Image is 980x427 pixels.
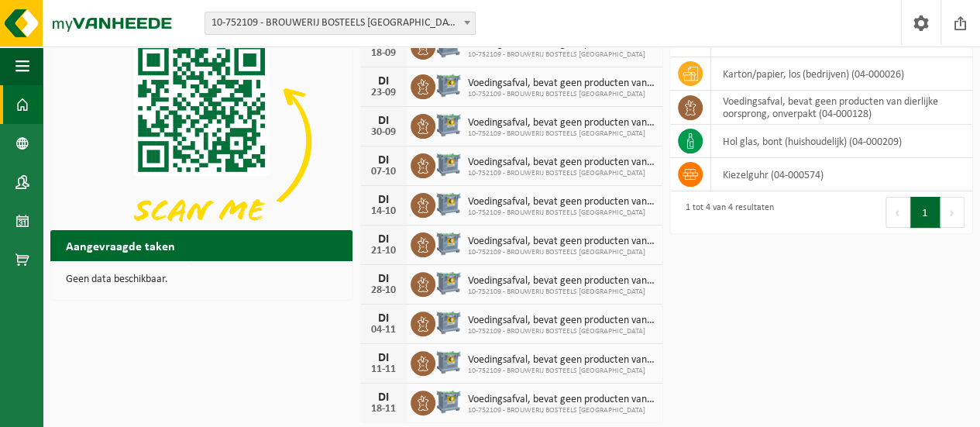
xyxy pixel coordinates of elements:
img: Download de VHEPlus App [50,28,352,255]
div: 23-09 [368,88,399,98]
img: PB-AP-0800-MET-02-01 [435,72,462,98]
span: 10-752109 - BROUWERIJ BOSTEELS [GEOGRAPHIC_DATA] [468,406,655,415]
div: 18-11 [368,404,399,415]
img: PB-AP-0800-MET-02-01 [435,230,462,257]
div: DI [368,115,399,127]
span: 10-752109 - BROUWERIJ BOSTEELS [GEOGRAPHIC_DATA] [468,50,655,60]
span: 10-752109 - BROUWERIJ BOSTEELS NV - BUGGENHOUT [205,12,476,35]
td: karton/papier, los (bedrijven) (04-000026) [711,57,972,91]
span: 10-752109 - BROUWERIJ BOSTEELS [GEOGRAPHIC_DATA] [468,90,655,99]
div: 11-11 [368,364,399,375]
span: Voedingsafval, bevat geen producten van dierlijke oorsprong, onverpakt [468,77,655,90]
td: kiezelguhr (04-000574) [711,158,972,191]
span: 10-752109 - BROUWERIJ BOSTEELS [GEOGRAPHIC_DATA] [468,327,655,336]
div: DI [368,233,399,246]
td: voedingsafval, bevat geen producten van dierlijke oorsprong, onverpakt (04-000128) [711,91,972,125]
div: DI [368,352,399,364]
button: Next [940,197,965,228]
div: 21-10 [368,246,399,257]
div: 04-11 [368,325,399,336]
div: DI [368,194,399,206]
div: DI [368,154,399,167]
span: 10-752109 - BROUWERIJ BOSTEELS NV - BUGGENHOUT [205,12,475,34]
div: DI [368,273,399,285]
img: PB-AP-0800-MET-02-01 [435,112,462,138]
span: Voedingsafval, bevat geen producten van dierlijke oorsprong, onverpakt [468,275,655,288]
img: PB-AP-0800-MET-02-01 [435,309,462,336]
img: PB-AP-0800-MET-02-01 [435,349,462,375]
span: Voedingsafval, bevat geen producten van dierlijke oorsprong, onverpakt [468,236,655,248]
img: PB-AP-0800-MET-02-01 [435,191,462,217]
div: 28-10 [368,285,399,296]
span: 10-752109 - BROUWERIJ BOSTEELS [GEOGRAPHIC_DATA] [468,129,655,139]
h2: Aangevraagde taken [50,230,191,260]
div: DI [368,312,399,325]
img: PB-AP-0800-MET-02-01 [435,151,462,177]
button: 1 [910,197,940,228]
span: Voedingsafval, bevat geen producten van dierlijke oorsprong, onverpakt [468,157,655,169]
div: DI [368,391,399,404]
span: Voedingsafval, bevat geen producten van dierlijke oorsprong, onverpakt [468,315,655,327]
div: 30-09 [368,127,399,138]
span: Voedingsafval, bevat geen producten van dierlijke oorsprong, onverpakt [468,394,655,406]
div: 1 tot 4 van 4 resultaten [678,195,774,229]
span: Voedingsafval, bevat geen producten van dierlijke oorsprong, onverpakt [468,117,655,129]
span: 10-752109 - BROUWERIJ BOSTEELS [GEOGRAPHIC_DATA] [468,169,655,178]
div: DI [368,75,399,88]
span: Voedingsafval, bevat geen producten van dierlijke oorsprong, onverpakt [468,354,655,367]
p: Geen data beschikbaar. [66,274,337,285]
td: hol glas, bont (huishoudelijk) (04-000209) [711,125,972,158]
div: 07-10 [368,167,399,177]
div: 18-09 [368,48,399,59]
span: 10-752109 - BROUWERIJ BOSTEELS [GEOGRAPHIC_DATA] [468,208,655,218]
img: PB-AP-0800-MET-02-01 [435,270,462,296]
span: 10-752109 - BROUWERIJ BOSTEELS [GEOGRAPHIC_DATA] [468,288,655,297]
span: Voedingsafval, bevat geen producten van dierlijke oorsprong, onverpakt [468,196,655,208]
img: PB-AP-0800-MET-02-01 [435,388,462,415]
button: Previous [885,197,910,228]
span: 10-752109 - BROUWERIJ BOSTEELS [GEOGRAPHIC_DATA] [468,248,655,257]
span: 10-752109 - BROUWERIJ BOSTEELS [GEOGRAPHIC_DATA] [468,367,655,376]
div: 14-10 [368,206,399,217]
